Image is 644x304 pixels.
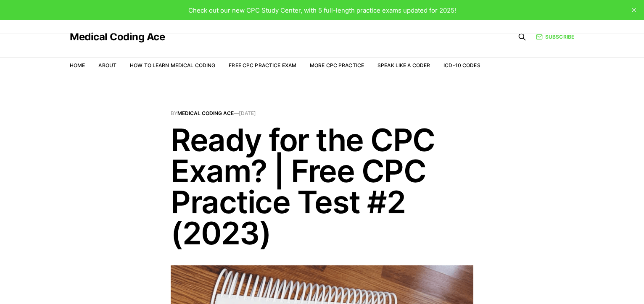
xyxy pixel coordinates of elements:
[229,62,296,68] a: Free CPC Practice Exam
[310,62,364,68] a: More CPC Practice
[377,62,430,68] a: Speak Like a Coder
[188,6,456,14] span: Check out our new CPC Study Center, with 5 full-length practice exams updated for 2025!
[70,62,85,68] a: Home
[627,3,641,17] button: close
[536,33,574,41] a: Subscribe
[171,111,473,116] span: By —
[443,62,480,68] a: ICD-10 Codes
[171,124,473,249] h1: Ready for the CPC Exam? | Free CPC Practice Test #2 (2023)
[130,62,215,68] a: How to Learn Medical Coding
[239,110,256,116] time: [DATE]
[177,110,234,116] a: Medical Coding Ace
[98,62,116,68] a: About
[70,32,165,42] a: Medical Coding Ace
